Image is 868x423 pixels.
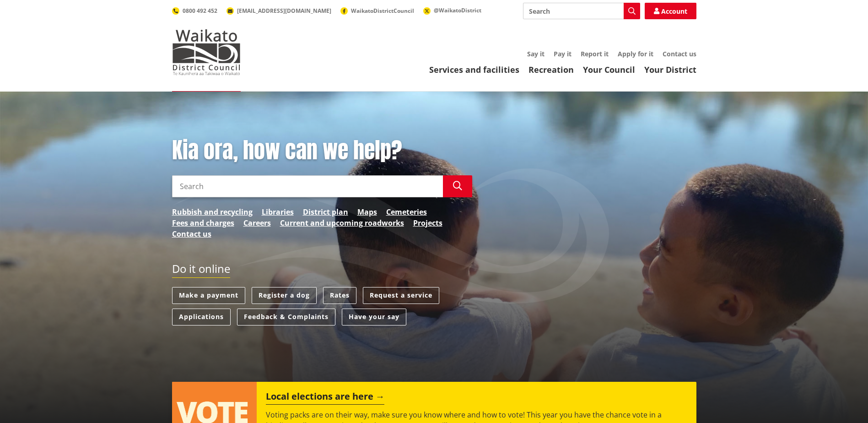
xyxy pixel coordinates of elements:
[523,3,640,19] input: Search input
[172,217,234,228] a: Fees and charges
[172,287,245,304] a: Make a payment
[528,64,574,75] a: Recreation
[237,309,335,325] a: Feedback & Complaints
[554,49,571,58] a: Pay it
[363,287,439,304] a: Request a service
[618,49,653,58] a: Apply for it
[351,7,414,15] span: WaikatoDistrictCouncil
[434,6,481,14] span: @WaikatoDistrict
[386,206,427,217] a: Cemeteries
[172,29,241,75] img: Waikato District Council - Te Kaunihera aa Takiwaa o Waikato
[663,49,696,58] a: Contact us
[262,206,294,217] a: Libraries
[172,206,253,217] a: Rubbish and recycling
[413,217,442,228] a: Projects
[252,287,317,304] a: Register a dog
[303,206,348,217] a: District plan
[280,217,404,228] a: Current and upcoming roadworks
[172,175,443,197] input: Search input
[183,7,217,15] span: 0800 492 452
[172,228,211,239] a: Contact us
[237,7,331,15] span: [EMAIL_ADDRESS][DOMAIN_NAME]
[226,7,331,15] a: [EMAIL_ADDRESS][DOMAIN_NAME]
[243,217,271,228] a: Careers
[583,64,635,75] a: Your Council
[172,137,472,164] h1: Kia ora, how can we help?
[342,309,406,325] a: Have your say
[266,391,384,405] h2: Local elections are here
[357,206,377,217] a: Maps
[172,7,217,15] a: 0800 492 452
[527,49,545,58] a: Say it
[423,6,481,14] a: @WaikatoDistrict
[429,64,519,75] a: Services and facilities
[172,309,231,325] a: Applications
[644,64,696,75] a: Your District
[645,3,696,19] a: Account
[172,262,230,278] h2: Do it online
[340,7,414,15] a: WaikatoDistrictCouncil
[581,49,609,58] a: Report it
[323,287,356,304] a: Rates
